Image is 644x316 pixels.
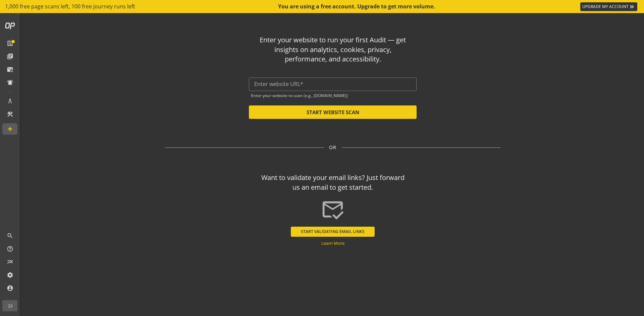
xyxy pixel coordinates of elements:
button: START WEBSITE SCAN [249,105,417,119]
mat-icon: construction [7,111,13,118]
mat-icon: mark_email_read [321,198,344,221]
mat-icon: library_books [7,53,13,60]
mat-icon: list_alt [7,40,13,47]
mat-icon: help_outline [7,245,13,252]
mat-icon: multiline_chart [7,259,13,265]
span: OR [329,144,336,151]
div: Want to validate your email links? Just forward us an email to get started. [258,173,408,192]
mat-icon: notifications_active [7,79,13,86]
mat-icon: search [7,232,13,239]
div: Enter your website to run your first Audit — get insights on analytics, cookies, privacy, perform... [258,35,408,64]
mat-icon: keyboard_double_arrow_right [629,3,635,10]
mat-icon: add [7,126,13,132]
input: Enter website URL* [254,81,411,87]
mat-hint: Enter your website to scan (e.g., [DOMAIN_NAME]) [251,92,348,98]
span: 1,000 free page scans left, 100 free journey runs left [5,3,135,10]
mat-icon: account_circle [7,285,13,291]
a: UPGRADE MY ACCOUNT [580,2,637,11]
mat-icon: mark_email_read [7,66,13,73]
div: You are using a free account. Upgrade to get more volume. [278,3,436,10]
a: Learn More [321,240,344,246]
mat-icon: settings [7,272,13,278]
mat-icon: architecture [7,98,13,104]
button: START VALIDATING EMAIL LINKS [291,227,375,237]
